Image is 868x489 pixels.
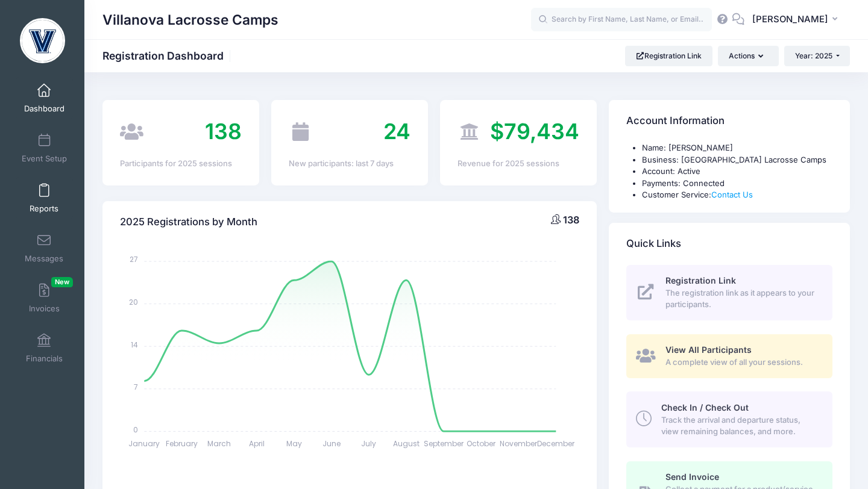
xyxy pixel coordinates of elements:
[665,287,819,311] span: The registration link as it appears to your participants.
[249,438,265,449] tspan: April
[30,204,58,214] span: Reports
[500,438,538,449] tspan: November
[16,127,73,169] a: Event Setup
[16,327,73,369] a: Financials
[393,438,420,449] tspan: August
[625,46,712,66] a: Registration Link
[718,46,778,66] button: Actions
[25,254,63,264] span: Messages
[642,178,832,190] li: Payments: Connected
[467,438,496,449] tspan: October
[490,118,579,145] span: $79,434
[665,357,819,369] span: A complete view of all your sessions.
[166,438,198,449] tspan: February
[16,277,73,319] a: InvoicesNew
[20,18,65,63] img: Villanova Lacrosse Camps
[531,8,712,32] input: Search by First Name, Last Name, or Email...
[130,297,139,307] tspan: 20
[16,227,73,269] a: Messages
[665,275,736,285] span: Registration Link
[626,334,832,378] a: View All Participants A complete view of all your sessions.
[322,438,341,449] tspan: June
[642,166,832,178] li: Account: Active
[626,391,832,447] a: Check In / Check Out Track the arrival and departure status, view remaining balances, and more.
[362,438,377,449] tspan: July
[642,189,832,201] li: Customer Service:
[563,214,579,226] span: 138
[24,104,64,114] span: Dashboard
[752,13,828,26] span: [PERSON_NAME]
[205,118,242,145] span: 138
[642,154,832,166] li: Business: [GEOGRAPHIC_DATA] Lacrosse Camps
[134,424,139,434] tspan: 0
[22,154,67,164] span: Event Setup
[795,51,832,60] span: Year: 2025
[134,382,139,392] tspan: 7
[102,6,278,34] h1: Villanova Lacrosse Camps
[16,177,73,219] a: Reports
[129,438,160,449] tspan: January
[661,402,749,413] span: Check In / Check Out
[711,190,753,199] a: Contact Us
[26,354,63,364] span: Financials
[784,46,850,66] button: Year: 2025
[538,438,576,449] tspan: December
[626,104,725,139] h4: Account Information
[383,118,410,145] span: 24
[130,254,139,264] tspan: 27
[131,339,139,349] tspan: 14
[102,49,234,62] h1: Registration Dashboard
[642,142,832,154] li: Name: [PERSON_NAME]
[120,158,242,170] div: Participants for 2025 sessions
[665,472,719,482] span: Send Invoice
[29,304,60,314] span: Invoices
[665,344,752,355] span: View All Participants
[207,438,231,449] tspan: March
[626,226,681,261] h4: Quick Links
[120,205,257,239] h4: 2025 Registrations by Month
[661,414,819,438] span: Track the arrival and departure status, view remaining balances, and more.
[458,158,579,170] div: Revenue for 2025 sessions
[16,77,73,119] a: Dashboard
[626,265,832,320] a: Registration Link The registration link as it appears to your participants.
[51,277,73,287] span: New
[424,438,464,449] tspan: September
[289,158,410,170] div: New participants: last 7 days
[286,438,302,449] tspan: May
[744,6,850,34] button: [PERSON_NAME]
